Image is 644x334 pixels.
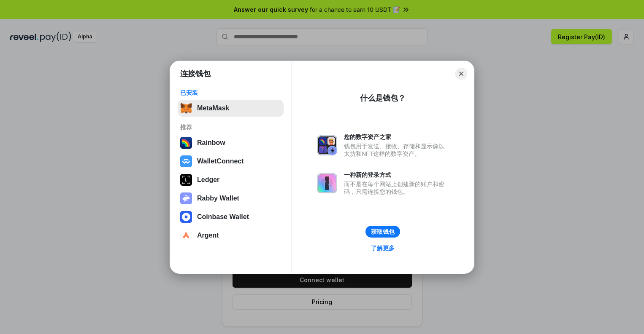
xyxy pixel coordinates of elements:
img: svg+xml,%3Csvg%20xmlns%3D%22http%3A%2F%2Fwww.w3.org%2F2000%2Fsvg%22%20fill%3D%22none%22%20viewBox... [317,173,337,193]
button: Rabby Wallet [178,190,284,207]
div: Coinbase Wallet [197,213,249,221]
img: svg+xml,%3Csvg%20xmlns%3D%22http%3A%2F%2Fwww.w3.org%2F2000%2Fsvg%22%20width%3D%2228%22%20height%3... [180,174,192,186]
img: svg+xml,%3Csvg%20width%3D%2228%22%20height%3D%2228%22%20viewBox%3D%220%200%2028%2028%22%20fill%3D... [180,155,192,167]
div: 一种新的登录方式 [344,171,449,179]
button: MetaMask [178,100,284,117]
div: 什么是钱包？ [360,93,406,103]
div: 获取钱包 [371,228,395,235]
div: 推荐 [180,123,281,131]
img: svg+xml,%3Csvg%20width%3D%2228%22%20height%3D%2228%22%20viewBox%3D%220%200%2028%2028%22%20fill%3D... [180,211,192,223]
h1: 连接钱包 [180,69,211,79]
img: svg+xml,%3Csvg%20xmlns%3D%22http%3A%2F%2Fwww.w3.org%2F2000%2Fsvg%22%20fill%3D%22none%22%20viewBox... [180,192,192,204]
img: svg+xml,%3Csvg%20fill%3D%22none%22%20height%3D%2233%22%20viewBox%3D%220%200%2035%2033%22%20width%... [180,102,192,114]
div: 已安装 [180,89,281,96]
button: Rainbow [178,134,284,151]
img: svg+xml,%3Csvg%20width%3D%22120%22%20height%3D%22120%22%20viewBox%3D%220%200%20120%20120%22%20fil... [180,137,192,149]
div: WalletConnect [197,158,244,165]
img: svg+xml,%3Csvg%20width%3D%2228%22%20height%3D%2228%22%20viewBox%3D%220%200%2028%2028%22%20fill%3D... [180,230,192,241]
div: Rabby Wallet [197,195,239,202]
div: Argent [197,232,219,239]
img: svg+xml,%3Csvg%20xmlns%3D%22http%3A%2F%2Fwww.w3.org%2F2000%2Fsvg%22%20fill%3D%22none%22%20viewBox... [317,135,337,155]
button: Coinbase Wallet [178,208,284,225]
div: Ledger [197,176,219,184]
div: 而不是在每个网站上创建新的账户和密码，只需连接您的钱包。 [344,180,449,195]
div: 您的数字资产之家 [344,133,449,141]
button: Argent [178,227,284,244]
button: Ledger [178,171,284,188]
a: 了解更多 [366,243,400,254]
div: MetaMask [197,104,229,112]
button: Close [455,68,467,80]
button: WalletConnect [178,153,284,170]
div: Rainbow [197,139,225,147]
div: 钱包用于发送、接收、存储和显示像以太坊和NFT这样的数字资产。 [344,142,449,158]
div: 了解更多 [371,244,395,252]
button: 获取钱包 [365,226,400,238]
